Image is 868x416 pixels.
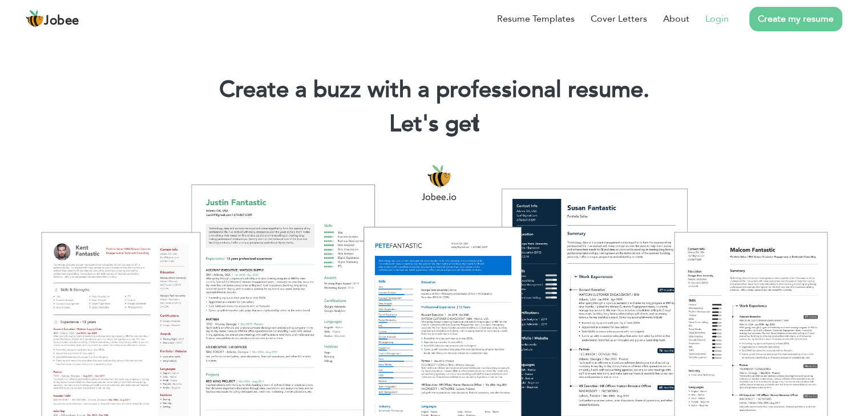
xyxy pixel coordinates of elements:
a: Jobee [26,10,79,28]
a: Resume Templates [497,12,575,26]
a: Login [705,12,729,26]
a: Create my resume [749,7,842,31]
span: get [445,108,480,140]
span: Jobee [44,15,79,27]
a: About [663,12,689,26]
h2: Let's [17,109,851,139]
span: | [474,108,479,140]
a: Cover Letters [591,12,647,26]
img: jobee.io [26,10,44,28]
h1: Create a buzz with a professional resume. [17,75,851,105]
